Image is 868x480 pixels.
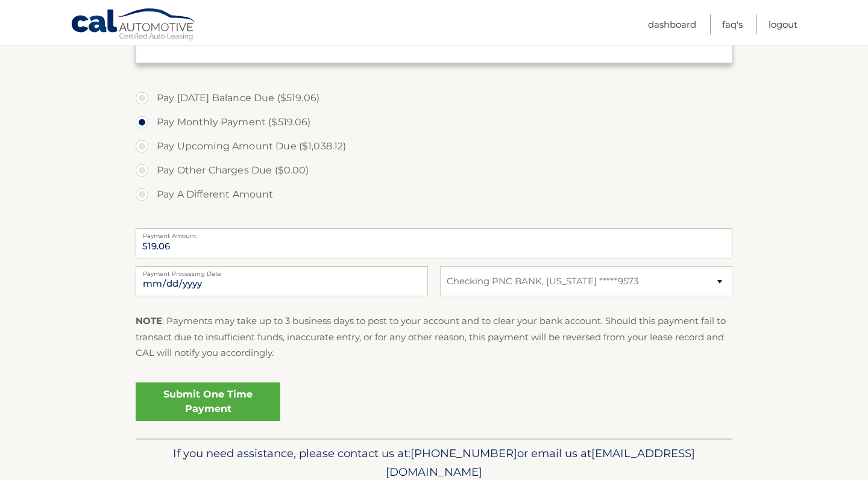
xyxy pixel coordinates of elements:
input: Payment Amount [136,228,732,258]
input: Payment Date [136,266,428,296]
label: Payment Processing Date [136,266,428,276]
label: Pay Other Charges Due ($0.00) [136,158,732,182]
label: Payment Amount [136,228,732,238]
a: FAQ's [722,14,743,34]
strong: NOTE [136,315,162,326]
label: Pay A Different Amount [136,182,732,207]
label: Pay Upcoming Amount Due ($1,038.12) [136,134,732,158]
p: : Payments may take up to 3 business days to post to your account and to clear your bank account.... [136,313,732,361]
label: Pay Monthly Payment ($519.06) [136,110,732,134]
label: Pay [DATE] Balance Due ($519.06) [136,86,732,110]
a: Logout [769,14,797,34]
a: Dashboard [648,14,696,34]
a: Submit One Time Payment [136,382,280,421]
span: [PHONE_NUMBER] [410,446,517,460]
a: Cal Automotive [71,8,197,43]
